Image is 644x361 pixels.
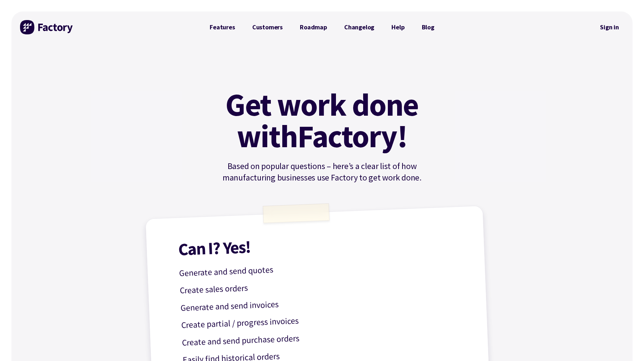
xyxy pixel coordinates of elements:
[180,290,466,315] p: Generate and send invoices
[178,230,464,258] h1: Can I? Yes!
[182,324,468,350] p: Create and send purchase orders
[413,20,443,34] a: Blog
[201,20,244,34] a: Features
[595,19,624,35] nav: Secondary Navigation
[179,255,465,280] p: Generate and send quotes
[201,160,443,183] p: Based on popular questions – here’s a clear list of how manufacturing businesses use Factory to g...
[297,120,407,152] mark: Factory!
[383,20,413,34] a: Help
[244,20,291,34] a: Customers
[215,89,429,152] h1: Get work done with
[595,19,624,35] a: Sign in
[180,273,465,298] p: Create sales orders
[201,20,443,34] nav: Primary Navigation
[336,20,383,34] a: Changelog
[20,20,74,34] img: Factory
[291,20,336,34] a: Roadmap
[181,307,467,332] p: Create partial / progress invoices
